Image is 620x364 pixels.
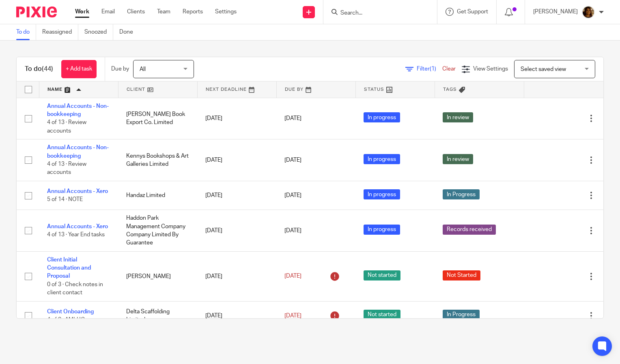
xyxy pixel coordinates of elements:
[118,301,197,330] td: Delta Scaffolding Limited
[140,66,146,72] span: All
[284,274,301,279] span: [DATE]
[16,24,36,40] a: To do
[197,181,276,210] td: [DATE]
[127,8,145,16] a: Clients
[25,65,53,73] h1: To do
[197,210,276,251] td: [DATE]
[533,8,578,16] p: [PERSON_NAME]
[119,24,139,40] a: Done
[443,310,480,320] span: In Progress
[364,310,400,320] span: Not started
[47,257,91,279] a: Client Initial Consultation and Proposal
[364,270,400,280] span: Not started
[47,232,105,238] span: 4 of 13 · Year End tasks
[521,66,566,72] span: Select saved view
[42,24,78,40] a: Reassigned
[47,103,109,117] a: Annual Accounts - Non-bookkeeping
[364,154,400,164] span: In progress
[47,161,86,176] span: 4 of 13 · Review accounts
[118,210,197,251] td: Haddon Park Management Company Company Limited By Guarantee
[443,225,496,235] span: Records received
[443,154,473,164] span: In review
[197,251,276,301] td: [DATE]
[284,313,301,319] span: [DATE]
[84,24,113,40] a: Snoozed
[118,139,197,181] td: Kennys Bookshops & Art Galleries Limited
[111,65,129,73] p: Due by
[364,112,400,122] span: In progress
[101,8,115,16] a: Email
[443,112,473,122] span: In review
[340,10,413,17] input: Search
[47,309,94,315] a: Client Onboarding
[457,9,488,15] span: Get Support
[284,157,301,163] span: [DATE]
[197,98,276,139] td: [DATE]
[47,282,103,296] span: 0 of 3 · Check notes in client contact
[47,197,83,202] span: 5 of 14 · NOTE
[47,120,86,134] span: 4 of 13 · Review accounts
[118,98,197,139] td: [PERSON_NAME] Book Export Co. Limited
[443,189,480,199] span: In Progress
[197,301,276,330] td: [DATE]
[417,66,442,72] span: Filter
[443,270,480,280] span: Not Started
[42,66,53,72] span: (44)
[75,8,89,16] a: Work
[157,8,170,16] a: Team
[443,87,457,92] span: Tags
[473,66,508,72] span: View Settings
[284,116,301,121] span: [DATE]
[47,188,108,194] a: Annual Accounts - Xero
[118,251,197,301] td: [PERSON_NAME]
[430,66,436,72] span: (1)
[197,139,276,181] td: [DATE]
[215,8,237,16] a: Settings
[47,145,109,158] a: Annual Accounts - Non-bookkeeping
[284,228,301,233] span: [DATE]
[442,66,456,72] a: Clear
[47,224,108,229] a: Annual Accounts - Xero
[16,6,57,17] img: Pixie
[47,317,85,323] span: 4 of 8 · AMLHQ
[364,225,400,235] span: In progress
[364,189,400,199] span: In progress
[582,6,595,19] img: Arvinder.jpeg
[61,60,97,78] a: + Add task
[183,8,203,16] a: Reports
[118,181,197,210] td: Handaz Limited
[284,193,301,198] span: [DATE]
